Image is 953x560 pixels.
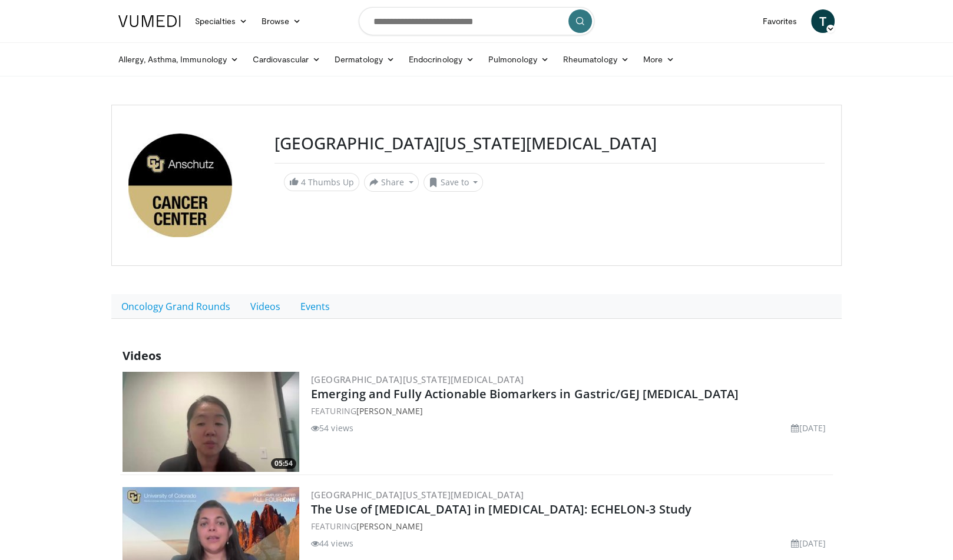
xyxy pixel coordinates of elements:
a: 05:54 [123,372,299,472]
a: Allergy, Asthma, Immunology [111,48,246,71]
li: 54 views [311,422,353,434]
div: FEATURING [311,405,830,417]
a: Events [290,294,340,319]
input: Search topics, interventions [359,7,594,35]
a: The Use of [MEDICAL_DATA] in [MEDICAL_DATA]: ECHELON-3 Study [311,501,691,517]
a: Oncology Grand Rounds [111,294,240,319]
a: Favorites [755,9,804,33]
a: [PERSON_NAME] [356,521,423,532]
a: Cardiovascular [246,48,327,71]
a: Emerging and Fully Actionable Biomarkers in Gastric/GEJ [MEDICAL_DATA] [311,386,739,402]
a: Browse [254,9,309,33]
span: 4 [301,176,306,188]
a: [PERSON_NAME] [356,405,423,416]
a: [GEOGRAPHIC_DATA][US_STATE][MEDICAL_DATA] [311,489,524,501]
a: [GEOGRAPHIC_DATA][US_STATE][MEDICAL_DATA] [311,374,524,385]
li: [DATE] [791,422,826,434]
div: FEATURING [311,520,830,532]
a: Rheumatology [556,48,636,71]
a: Pulmonology [481,48,556,71]
a: Dermatology [327,48,402,71]
li: [DATE] [791,537,826,549]
a: More [636,48,681,71]
h3: [GEOGRAPHIC_DATA][US_STATE][MEDICAL_DATA] [274,134,825,154]
a: T [811,9,835,33]
span: 05:54 [271,458,296,469]
img: eed7f569-2d89-4548-91bc-700b806fa2b2.300x170_q85_crop-smart_upscale.jpg [123,372,299,472]
a: Videos [240,294,290,319]
li: 44 views [311,537,353,549]
a: 4 Thumbs Up [284,173,359,191]
a: Endocrinology [402,48,481,71]
img: VuMedi Logo [118,15,181,27]
a: Specialties [188,9,254,33]
button: Share [364,173,419,192]
span: Videos [123,348,161,364]
button: Save to [423,173,484,192]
